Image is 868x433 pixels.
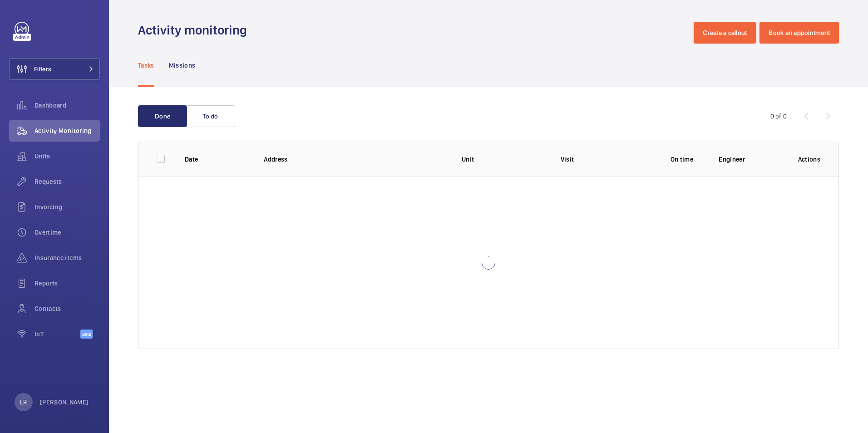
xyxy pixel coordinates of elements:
[185,155,249,164] p: Date
[35,152,100,161] span: Units
[462,155,546,164] p: Unit
[719,155,783,164] p: Engineer
[35,228,100,237] span: Overtime
[138,22,252,39] h1: Activity monitoring
[264,155,447,164] p: Address
[35,126,100,135] span: Activity Monitoring
[694,22,756,44] button: Create a callout
[770,112,787,121] div: 0 of 0
[561,155,645,164] p: Visit
[138,61,154,70] p: Tasks
[186,105,235,127] button: To do
[35,202,100,212] span: Invoicing
[169,61,196,70] p: Missions
[34,64,51,74] span: Filters
[9,58,100,80] button: Filters
[35,304,100,313] span: Contacts
[40,398,89,407] p: [PERSON_NAME]
[80,330,93,339] span: Beta
[35,330,80,339] span: IoT
[35,253,100,262] span: Insurance items
[759,22,839,44] button: Book an appointment
[138,105,187,127] button: Done
[35,177,100,186] span: Requests
[660,155,705,164] p: On time
[35,101,100,110] span: Dashboard
[798,155,820,164] p: Actions
[35,279,100,288] span: Reports
[20,398,27,407] p: LR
